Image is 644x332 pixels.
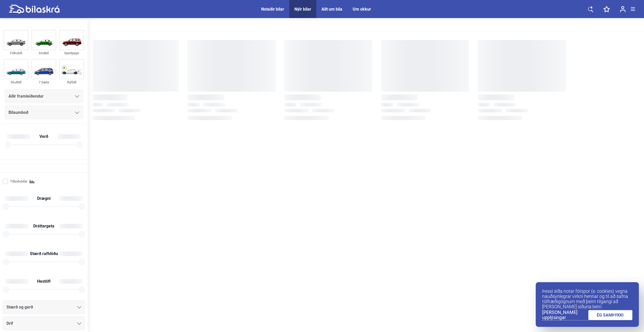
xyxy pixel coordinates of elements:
span: Drægni [36,196,52,201]
span: Dráttargeta [32,224,56,228]
div: Skutbíll [4,79,28,85]
a: ÉG SAMÞYKKI [588,310,633,320]
a: Um okkur [353,7,371,12]
span: Drif [6,320,13,327]
div: Fólksbíll [4,50,28,56]
span: Stærð og gerð [6,304,33,311]
span: Verð [38,135,49,139]
span: Hestöfl [36,279,52,283]
div: Rafbíll [59,79,84,85]
div: 7 Sæta [31,79,56,85]
img: user-login.svg [620,6,626,12]
span: Bílaumboð [9,109,28,116]
a: Nýir bílar [294,7,311,12]
a: Allt um bíla [321,7,342,12]
span: Stærð rafhlöðu [29,252,59,256]
a: [PERSON_NAME] upplýsingar [542,310,588,320]
span: Tilboðsbílar [10,179,27,184]
p: Þessi síða notar fótspor (e. cookies) vegna nauðsynlegrar virkni hennar og til að safna tölfræðig... [542,289,632,309]
span: Allir framleiðendur [9,93,44,100]
div: Sportjeppi [59,50,84,56]
a: Notaðir bílar [261,7,284,12]
div: Smábíl [31,50,56,56]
